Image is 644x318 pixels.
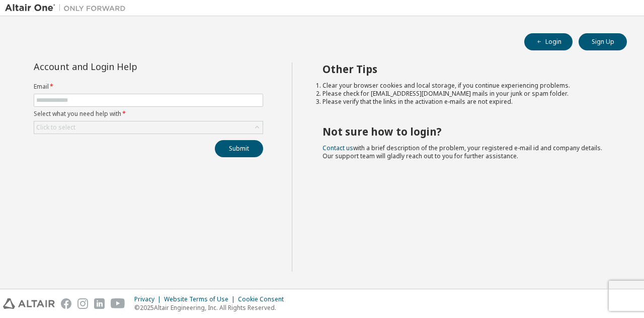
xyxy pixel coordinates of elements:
[323,98,609,106] li: Please verify that the links in the activation e-mails are not expired.
[111,298,125,309] img: youtube.svg
[238,295,290,303] div: Cookie Consent
[34,83,263,91] label: Email
[323,90,609,98] li: Please check for [EMAIL_ADDRESS][DOMAIN_NAME] mails in your junk or spam folder.
[34,62,217,71] div: Account and Login Help
[579,33,627,50] button: Sign Up
[323,82,609,90] li: Clear your browser cookies and local storage, if you continue experiencing problems.
[524,33,573,50] button: Login
[164,295,238,303] div: Website Terms of Use
[323,144,353,152] a: Contact us
[134,295,164,303] div: Privacy
[61,298,71,309] img: facebook.svg
[134,303,290,312] p: © 2025 Altair Engineering, Inc. All Rights Reserved.
[323,62,609,76] h2: Other Tips
[34,110,263,118] label: Select what you need help with
[77,298,88,309] img: instagram.svg
[36,123,75,132] div: Click to select
[3,298,55,309] img: altair_logo.svg
[323,125,609,138] h2: Not sure how to login?
[323,144,602,160] span: with a brief description of the problem, your registered e-mail id and company details. Our suppo...
[34,121,263,134] div: Click to select
[215,140,263,157] button: Submit
[5,3,131,13] img: Altair One
[94,298,105,309] img: linkedin.svg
